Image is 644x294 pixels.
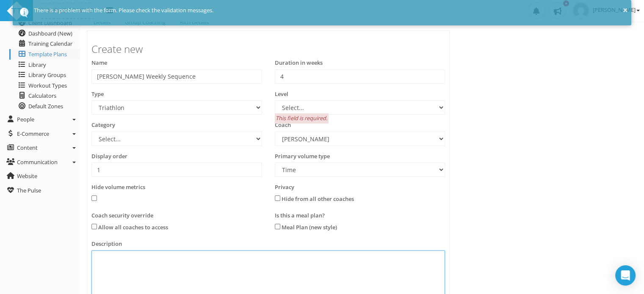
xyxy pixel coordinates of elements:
a: Training Calendar [9,38,80,49]
img: ttbadgewhite_48x48.png [6,1,27,21]
span: This field is required. [275,113,328,123]
span: Website [17,172,37,180]
div: Open Intercom Messenger [615,265,636,286]
button: × [623,4,627,16]
a: Workout Types [9,80,80,91]
a: Default Zones [9,101,80,112]
label: Duration in weeks [275,59,323,67]
span: Dashboard (New) [28,30,72,37]
label: Level [275,90,288,99]
label: Display order [91,152,127,161]
span: Content [17,144,38,151]
a: Library Groups [9,70,80,80]
label: Type [91,90,104,99]
label: Allow all coaches to access [98,223,168,232]
span: Workout Types [28,82,67,89]
label: Description [91,240,122,248]
label: Hide from all other coaches [282,195,354,203]
label: Coach security override [91,212,153,220]
label: Hide volume metrics [91,183,145,192]
label: Coach [275,121,291,129]
span: People [17,115,34,123]
a: Calculators [9,91,80,101]
label: Privacy [275,183,294,192]
h3: Create new [91,44,445,55]
span: Library [28,61,46,69]
span: Calculators [28,92,56,99]
span: Default Zones [28,102,63,110]
span: Template Plans [28,50,67,58]
span: Library Groups [28,71,66,79]
label: Category [91,121,115,129]
label: Is this a meal plan? [275,212,325,220]
span: The Pulse [17,187,41,194]
a: Library [9,60,80,70]
label: Name [91,59,107,67]
span: Training Calendar [28,40,72,47]
span: E-Commerce [17,130,49,137]
span: Communication [17,158,58,166]
div: There is a problem with the form. Please check the validation messages. [34,6,625,15]
a: Dashboard (New) [9,28,80,39]
label: Primary volume type [275,152,330,161]
label: Meal Plan (new style) [282,223,337,232]
a: Client Dashboard [9,18,80,28]
a: Template Plans [9,49,80,60]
